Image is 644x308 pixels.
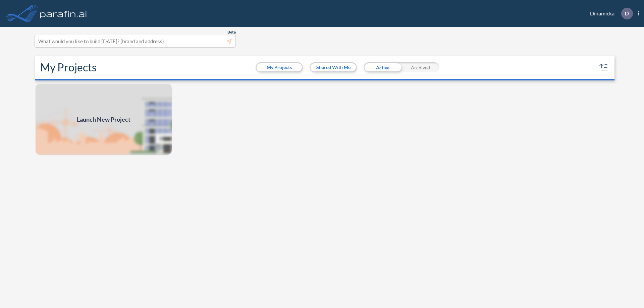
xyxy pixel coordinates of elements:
[77,115,130,124] span: Launch New Project
[35,83,172,156] img: add
[311,63,356,71] button: Shared With Me
[40,61,97,74] h2: My Projects
[364,62,401,72] div: Active
[580,8,639,19] div: Dinamicka
[39,7,88,20] img: logo
[625,10,629,16] p: D
[35,83,172,156] a: Launch New Project
[257,63,302,71] button: My Projects
[598,62,609,73] button: sort
[401,62,439,72] div: Archived
[227,29,236,35] span: Beta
